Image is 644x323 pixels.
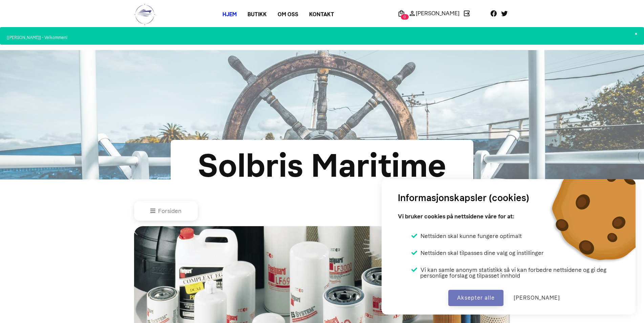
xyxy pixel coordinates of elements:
li: Nettsiden skal kunne fungere optimalt [411,233,522,239]
h3: Informasjonskapsler (cookies) [398,191,529,205]
a: [PERSON_NAME] [407,9,461,17]
a: Forsiden [150,208,181,214]
button: Close [628,27,644,41]
div: Solbris Maritime [193,142,451,190]
span: × [635,31,637,36]
li: Nettsiden skal tilpasses dine valg og instillinger [411,250,544,256]
a: Kontakt [304,8,340,21]
button: Aksepter alle [448,290,503,306]
a: 0 [396,9,407,17]
a: Hjem [217,8,242,21]
a: Butikk [242,8,272,21]
p: Vi bruker cookies på nettsidene våre for at: [398,211,514,222]
span: 0 [401,14,409,20]
img: logo [134,3,155,25]
li: Vi kan samle anonym statistikk så vi kan forbedre nettsidene og gi deg personlige forslag og tilp... [411,267,619,279]
nav: breadcrumb [134,201,510,221]
a: Om oss [272,8,304,21]
button: [PERSON_NAME] [505,290,569,306]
